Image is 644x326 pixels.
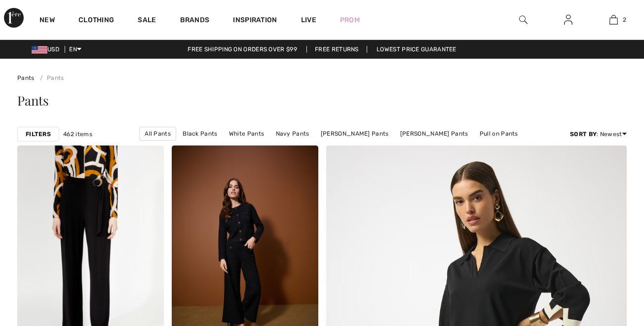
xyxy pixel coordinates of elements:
[78,16,114,26] a: Clothing
[224,127,269,140] a: White Pants
[301,15,316,25] a: Live
[32,46,63,53] span: USD
[519,14,528,26] img: search the website
[475,127,523,140] a: Pull on Pants
[178,127,222,140] a: Black Pants
[316,127,394,140] a: [PERSON_NAME] Pants
[306,46,367,53] a: Free Returns
[32,46,47,54] img: US Dollar
[180,46,305,53] a: Free shipping on orders over $99
[69,46,81,53] span: EN
[337,141,373,153] a: Wide Leg
[271,127,314,140] a: Navy Pants
[17,74,35,81] a: Pants
[395,127,473,140] a: [PERSON_NAME] Pants
[233,16,277,26] span: Inspiration
[180,16,210,26] a: Brands
[138,16,156,26] a: Sale
[139,127,176,141] a: All Pants
[369,46,464,53] a: Lowest Price Guarantee
[17,92,49,109] span: Pants
[4,8,24,28] img: 1ère Avenue
[570,130,627,139] div: : Newest
[609,14,618,26] img: My Bag
[36,74,64,81] a: Pants
[26,130,51,139] strong: Filters
[564,14,572,26] img: My Info
[570,131,597,138] strong: Sort By
[592,14,636,26] a: 2
[340,15,360,25] a: Prom
[623,15,626,24] span: 2
[39,16,55,26] a: New
[289,141,336,153] a: Straight Leg
[63,130,92,139] span: 462 items
[556,14,580,26] a: Sign In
